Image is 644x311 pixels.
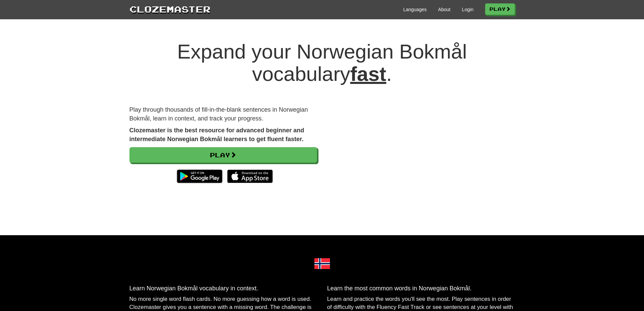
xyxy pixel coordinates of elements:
a: About [438,6,451,13]
u: fast [350,63,386,85]
a: Clozemaster [129,3,211,15]
p: Play through thousands of fill-in-the-blank sentences in Norwegian Bokmål, learn in context, and ... [129,106,317,123]
a: Play [485,3,515,15]
h1: Expand your Norwegian Bokmål vocabulary . [129,41,515,85]
a: Play [129,147,317,163]
h3: Learn Norwegian Bokmål vocabulary in context. [129,285,317,292]
a: Login [462,6,473,13]
a: Languages [403,6,427,13]
strong: Clozemaster is the best resource for advanced beginner and intermediate Norwegian Bokmål learners... [129,127,304,142]
img: Get it on Google Play [173,166,226,186]
img: Download_on_the_App_Store_Badge_US-UK_135x40-25178aeef6eb6b83b96f5f2d004eda3bffbb37122de64afbaef7... [227,170,273,183]
h3: Learn the most common words in Norwegian Bokmål. [327,285,515,292]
